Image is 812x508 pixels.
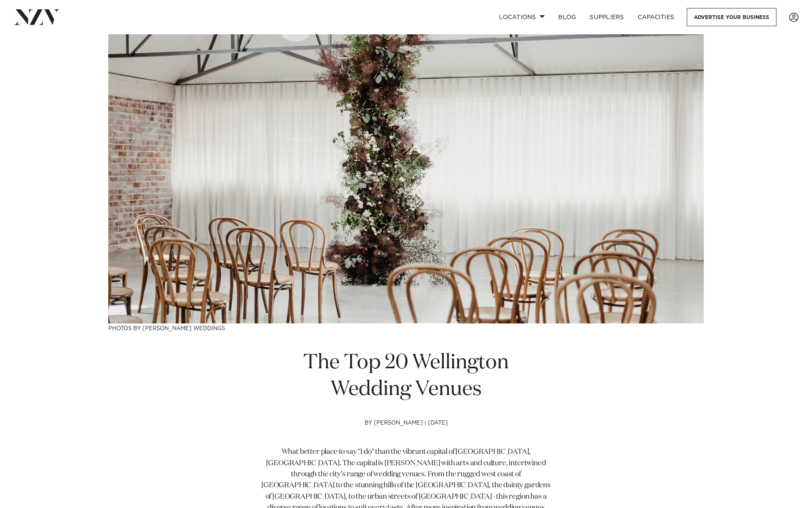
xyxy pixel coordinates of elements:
a: Locations [492,8,551,26]
h4: by [PERSON_NAME] | [DATE] [261,420,551,447]
a: Advertise your business [687,8,776,26]
h1: The Top 20 Wellington Wedding Venues [261,350,551,403]
h3: Photos by [PERSON_NAME] Weddings [108,323,704,332]
a: SUPPLIERS [583,8,631,26]
a: Capacities [631,8,681,26]
img: The Top 20 Wellington Wedding Venues [108,34,704,323]
img: nzv-logo.png [14,9,60,25]
a: BLOG [551,8,583,26]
